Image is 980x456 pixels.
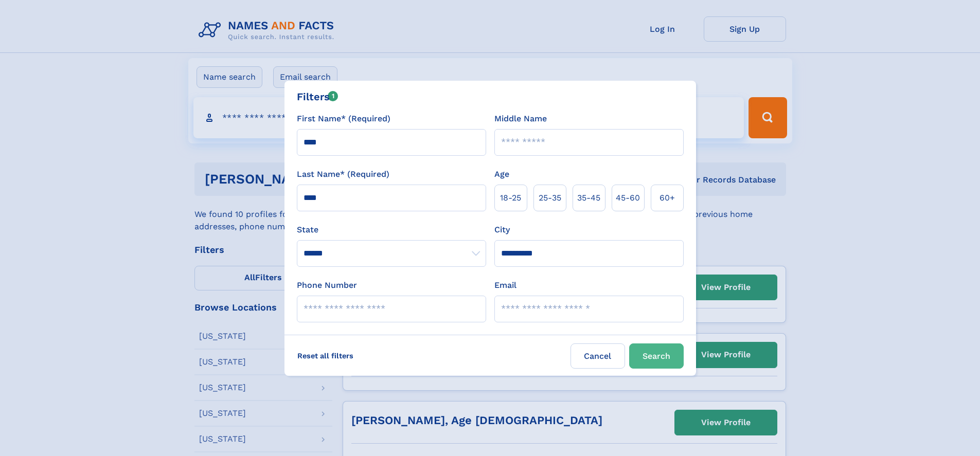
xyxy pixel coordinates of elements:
div: Filters [297,89,338,104]
span: 18‑25 [500,192,521,204]
span: 25‑35 [539,192,561,204]
label: Cancel [571,343,625,369]
span: 60+ [660,192,675,204]
label: Phone Number [297,279,357,291]
span: 35‑45 [577,192,600,204]
button: Search [629,343,684,369]
label: City [494,224,510,236]
label: First Name* (Required) [297,113,390,125]
label: State [297,224,486,236]
label: Age [494,168,509,180]
label: Last Name* (Required) [297,168,389,180]
label: Reset all filters [291,343,360,368]
span: 45‑60 [616,192,640,204]
label: Email [494,279,516,291]
label: Middle Name [494,113,547,125]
